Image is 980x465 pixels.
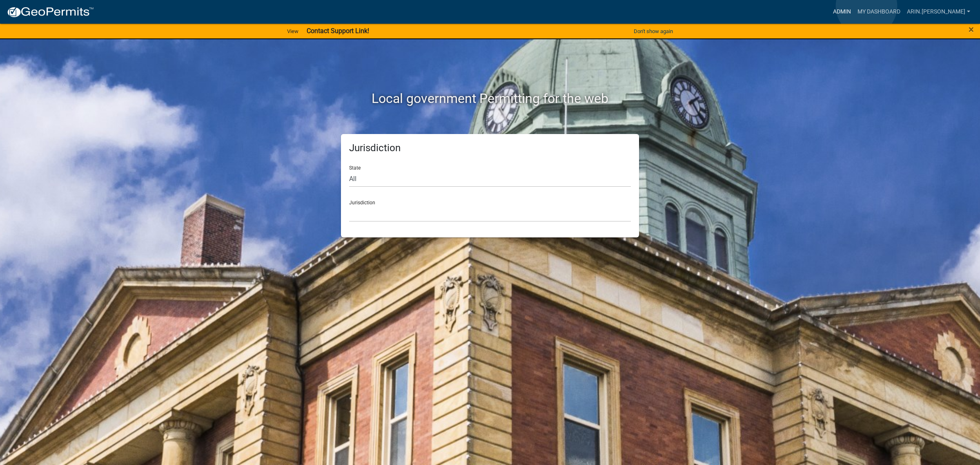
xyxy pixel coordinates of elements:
button: Don't show again [630,25,676,38]
a: View [284,25,302,38]
a: My Dashboard [854,4,904,20]
a: Admin [830,4,854,20]
h5: Jurisdiction [349,142,631,154]
strong: Contact Support Link! [307,27,369,35]
h2: Local government Permitting for the web [263,91,717,106]
span: × [969,24,974,35]
a: arin.[PERSON_NAME] [904,4,973,20]
button: Close [969,25,974,34]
